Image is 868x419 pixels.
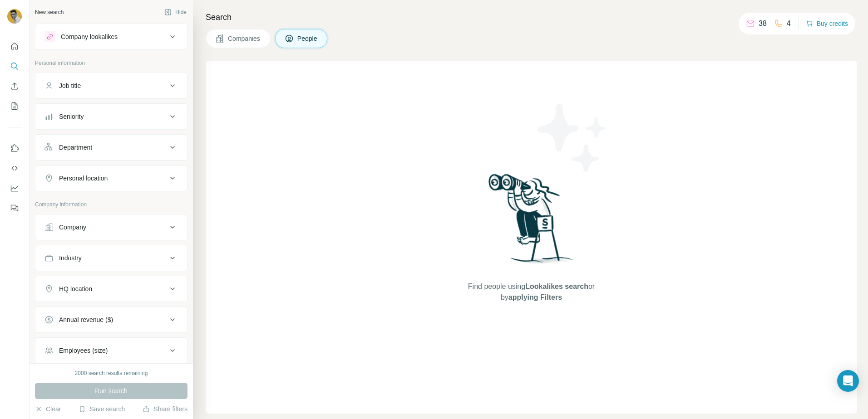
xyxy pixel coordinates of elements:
button: HQ location [35,278,187,300]
button: Company lookalikes [35,26,187,48]
p: Personal information [35,59,187,67]
h4: Search [206,11,857,24]
button: Use Surfe on LinkedIn [7,140,22,156]
div: Annual revenue ($) [59,315,113,324]
button: Search [7,58,22,74]
button: Share filters [143,404,187,414]
button: Feedback [7,200,22,216]
button: Annual revenue ($) [35,309,187,331]
span: Lookalikes search [525,283,588,290]
button: Job title [35,75,187,97]
p: 38 [759,18,767,29]
button: Personal location [35,167,187,189]
button: Company [35,216,187,238]
button: Clear [35,404,61,414]
button: Save search [79,404,125,414]
p: Company information [35,200,187,209]
div: 2000 search results remaining [75,369,148,377]
span: Find people using or by [459,281,604,303]
button: My lists [7,98,22,114]
span: People [297,34,318,43]
div: Company lookalikes [61,32,118,41]
div: Department [59,143,92,152]
button: Quick start [7,38,22,54]
div: Personal location [59,174,108,183]
button: Industry [35,247,187,269]
img: Surfe Illustration - Stars [532,97,613,179]
button: Enrich CSV [7,78,22,94]
button: Hide [158,5,193,19]
img: Avatar [7,9,22,24]
button: Use Surfe API [7,160,22,176]
div: Open Intercom Messenger [837,370,859,392]
div: Company [59,223,86,232]
img: Surfe Illustration - Woman searching with binoculars [484,171,579,273]
button: Department [35,136,187,158]
button: Seniority [35,106,187,127]
button: Buy credits [806,17,848,30]
div: HQ location [59,284,92,293]
button: Employees (size) [35,340,187,361]
div: Job title [59,81,81,90]
div: Employees (size) [59,346,108,355]
div: New search [35,8,64,16]
span: Companies [228,34,261,43]
p: 4 [787,18,791,29]
div: Seniority [59,112,84,121]
div: Industry [59,253,82,263]
span: applying Filters [508,293,562,301]
button: Dashboard [7,180,22,196]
